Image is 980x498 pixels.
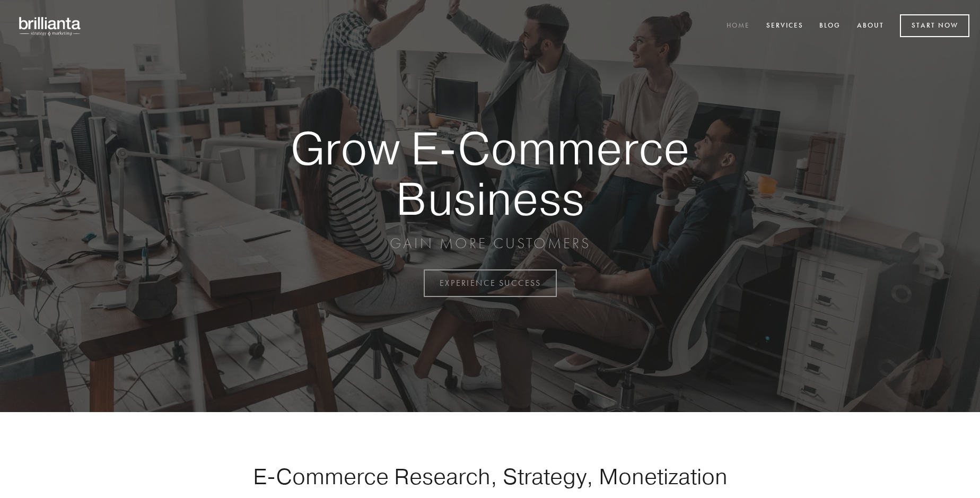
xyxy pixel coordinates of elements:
a: About [850,18,891,35]
a: EXPERIENCE SUCCESS [424,269,557,297]
img: brillianta - research, strategy, marketing [11,11,90,41]
a: Blog [812,18,847,35]
a: Services [759,18,810,35]
a: Home [720,18,757,35]
p: GAIN MORE CUSTOMERS [253,234,727,253]
a: Start Now [900,14,969,37]
h1: E-Commerce Research, Strategy, Monetization [220,463,760,490]
strong: Grow E-Commerce Business [253,123,727,223]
